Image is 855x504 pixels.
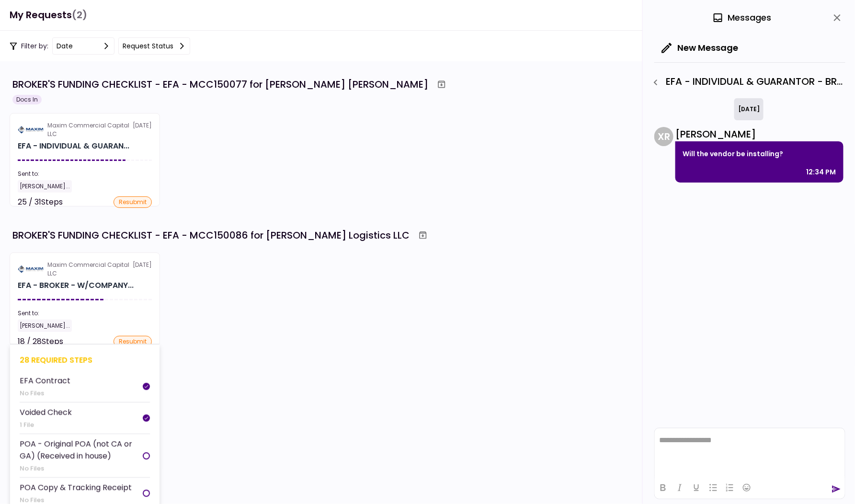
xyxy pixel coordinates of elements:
div: Messages [712,11,771,25]
div: Sent to: [18,309,152,318]
div: 12:34 PM [807,166,836,178]
div: Maxim Commercial Capital LLC [47,121,133,138]
button: close [829,10,845,26]
button: send [832,484,841,494]
div: BROKER'S FUNDING CHECKLIST - EFA - MCC150086 for [PERSON_NAME] Logistics LLC [12,228,410,242]
button: Italic [672,481,688,494]
img: Partner logo [18,265,44,274]
div: Voided Check [20,406,72,418]
div: [PERSON_NAME]... [18,320,72,332]
div: POA Copy & Tracking Receipt [20,481,132,493]
div: EFA - INDIVIDUAL & GUARANTOR - BROKER - FUNDING CHECKLIST - GPS Installation Requested [648,74,845,91]
div: X R [654,127,673,146]
h1: My Requests [10,5,87,25]
div: BROKER'S FUNDING CHECKLIST - EFA - MCC150077 for [PERSON_NAME] [PERSON_NAME] [12,77,428,92]
iframe: Rich Text Area [655,428,845,476]
div: EFA - INDIVIDUAL & GUARANTOR - BROKER - FUNDING CHECKLIST [18,140,129,152]
div: EFA Contract [20,375,70,387]
button: date [52,37,114,55]
img: Partner logo [18,126,44,134]
div: 1 File [20,420,72,430]
div: resubmit [114,196,152,208]
div: 18 / 28 Steps [18,336,63,347]
div: No Files [20,389,70,398]
div: [DATE] [18,261,152,278]
button: New Message [654,35,746,60]
div: Docs In [12,95,42,104]
p: Will the vendor be installing? [683,148,836,160]
button: Underline [688,481,705,494]
div: [DATE] [734,98,764,120]
button: Bullet list [705,481,721,494]
button: Bold [655,481,671,494]
button: Archive workflow [414,227,432,244]
div: [PERSON_NAME] [675,127,844,141]
button: Request status [118,37,190,55]
div: date [57,41,73,51]
div: Sent to: [18,170,152,178]
div: No Files [20,464,143,473]
div: 28 required steps [20,354,150,366]
div: [PERSON_NAME]... [18,180,72,193]
div: [DATE] [18,121,152,138]
button: Archive workflow [433,76,450,93]
div: Maxim Commercial Capital LLC [47,261,133,278]
div: resubmit [114,336,152,347]
div: EFA - BROKER - W/COMPANY - FUNDING CHECKLIST [18,280,134,291]
div: Filter by: [10,37,190,55]
button: Emojis [739,481,755,494]
span: (2) [72,5,87,25]
div: 25 / 31 Steps [18,196,63,208]
div: POA - Original POA (not CA or GA) (Received in house) [20,438,143,462]
button: Numbered list [722,481,738,494]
